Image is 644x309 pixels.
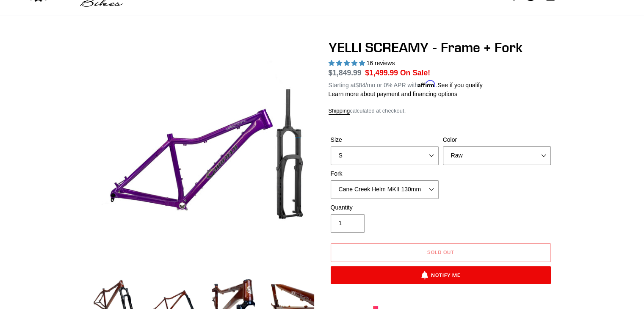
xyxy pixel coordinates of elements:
span: 16 reviews [366,60,395,66]
label: Quantity [331,203,439,212]
a: See if you qualify - Learn more about Affirm Financing (opens in modal) [437,82,483,88]
label: Fork [331,169,439,178]
button: Sold out [331,243,551,262]
span: $84 [355,82,365,88]
h1: YELLI SCREAMY - Frame + Fork [329,39,553,55]
s: $1,849.99 [329,69,362,77]
button: Notify Me [331,266,551,284]
label: Size [331,135,439,144]
span: Sold out [427,249,454,255]
span: 5.00 stars [329,60,367,66]
span: $1,499.99 [365,69,398,77]
div: calculated at checkout. [329,107,553,115]
a: Learn more about payment and financing options [329,91,457,97]
span: Affirm [418,80,436,88]
a: Shipping [329,108,350,115]
span: On Sale! [400,67,430,78]
label: Color [443,135,551,144]
p: Starting at /mo or 0% APR with . [329,79,483,90]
